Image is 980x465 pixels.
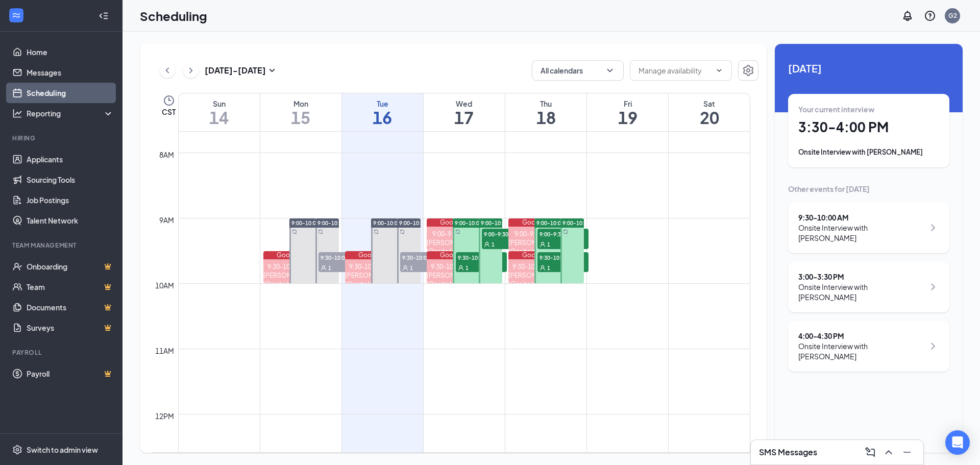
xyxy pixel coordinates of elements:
[505,109,586,126] h1: 18
[639,65,711,76] input: Manage availability
[537,252,589,262] span: 9:30-10:00 AM
[798,223,924,243] div: Onsite Interview with [PERSON_NAME]
[260,99,341,109] div: Mon
[427,238,476,290] div: [PERSON_NAME] (Onsite Interview - Restaurant Server at [PERSON_NAME]’s #2)
[400,229,405,234] svg: Sync
[455,219,492,227] span: 9:00-10:00 AM
[788,184,949,194] div: Other events for [DATE]
[342,99,423,109] div: Tue
[547,264,550,272] span: 1
[924,10,936,22] svg: QuestionInfo
[883,446,895,458] svg: ChevronUp
[27,62,114,83] a: Messages
[427,251,476,259] div: Google
[345,271,395,314] div: [PERSON_NAME] (Onsite Interview - Restaurant Server at George’s #2)
[508,230,558,238] div: 9:00-9:30 AM
[374,229,379,234] svg: Sync
[345,251,395,259] div: Google
[587,93,668,131] a: September 19, 2025
[12,108,22,118] svg: Analysis
[427,230,476,238] div: 9:00-9:30 AM
[140,7,207,25] h1: Scheduling
[427,218,476,227] div: Google
[157,214,176,226] div: 9am
[328,264,331,272] span: 1
[157,149,176,160] div: 8am
[160,63,175,78] button: ChevronLeft
[927,340,939,352] svg: ChevronRight
[927,222,939,234] svg: ChevronRight
[162,107,176,117] span: CST
[27,149,114,169] a: Applicants
[260,93,341,131] a: September 15, 2025
[484,241,490,248] svg: User
[508,262,558,271] div: 9:30-10:00 AM
[410,264,413,272] span: 1
[263,251,313,259] div: Google
[27,83,114,103] a: Scheduling
[321,265,327,271] svg: User
[536,219,573,227] span: 9:00-10:00 AM
[12,241,112,250] div: Team Management
[505,99,586,109] div: Thu
[342,93,423,131] a: September 16, 2025
[27,277,114,297] a: TeamCrown
[482,229,533,239] span: 9:00-9:30 AM
[402,265,408,271] svg: User
[587,99,668,109] div: Fri
[563,229,568,234] svg: Sync
[186,64,196,77] svg: ChevronRight
[27,445,98,455] div: Switch to admin view
[864,446,876,458] svg: ComposeMessage
[532,60,624,81] button: All calendarsChevronDown
[540,241,546,248] svg: User
[399,219,436,227] span: 9:00-10:00 AM
[798,282,924,302] div: Onsite Interview with [PERSON_NAME]
[798,331,924,341] div: 4:00 - 4:30 PM
[669,109,750,126] h1: 20
[27,317,114,338] a: SurveysCrown
[266,64,278,77] svg: SmallChevronDown
[465,264,469,272] span: 1
[153,410,176,422] div: 12pm
[27,42,114,62] a: Home
[537,229,589,239] span: 9:00-9:30 AM
[562,219,599,227] span: 9:00-10:00 AM
[492,241,495,248] span: 1
[12,348,112,357] div: Payroll
[798,272,924,282] div: 3:00 - 3:30 PM
[798,212,924,223] div: 9:30 - 10:00 AM
[605,65,615,76] svg: ChevronDown
[508,251,558,259] div: Google
[11,10,21,20] svg: WorkstreamLogo
[427,271,476,323] div: [PERSON_NAME] (Onsite Interview - Daytime Restaurant Hostess at [GEOGRAPHIC_DATA])
[27,256,114,277] a: OnboardingCrown
[458,265,464,271] svg: User
[738,60,758,81] button: Settings
[798,104,939,114] div: Your current interview
[587,109,668,126] h1: 19
[318,252,370,262] span: 9:30-10:00 AM
[162,64,173,77] svg: ChevronLeft
[179,93,260,131] a: September 14, 2025
[798,341,924,361] div: Onsite Interview with [PERSON_NAME]
[901,10,914,22] svg: Notifications
[99,11,109,21] svg: Collapse
[798,118,939,136] h1: 3:30 - 4:00 PM
[798,147,939,157] div: Onsite Interview with [PERSON_NAME]
[400,252,451,262] span: 9:30-10:00 AM
[27,297,114,317] a: DocumentsCrown
[27,210,114,231] a: Talent Network
[163,94,175,107] svg: Clock
[27,190,114,210] a: Job Postings
[424,99,505,109] div: Wed
[424,93,505,131] a: September 17, 2025
[27,108,114,118] div: Reporting
[260,109,341,126] h1: 15
[948,11,957,20] div: G2
[669,93,750,131] a: September 20, 2025
[547,241,550,248] span: 1
[373,219,410,227] span: 9:00-10:00 AM
[899,444,915,460] button: Minimize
